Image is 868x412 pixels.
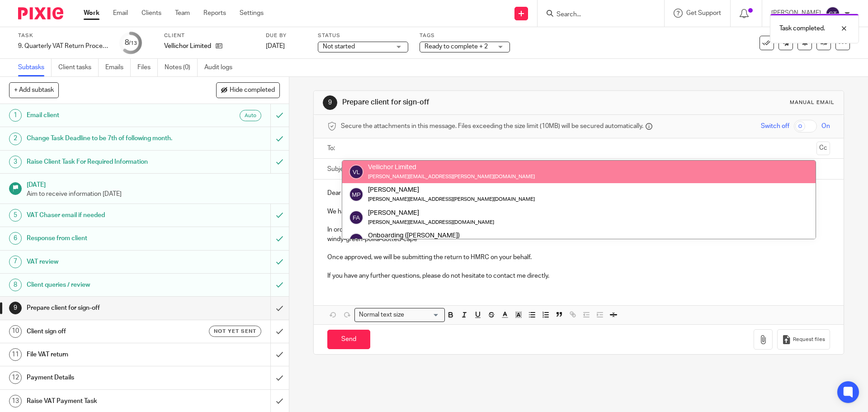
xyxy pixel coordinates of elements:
[368,208,494,217] div: [PERSON_NAME]
[327,253,830,262] p: Once approved, we will be submitting the return to HMRC on your behalf.
[175,9,190,18] a: Team
[323,43,355,50] span: Not started
[357,310,406,320] span: Normal text size
[216,82,280,98] button: Hide completed
[9,156,22,168] div: 3
[368,231,494,240] div: Onboarding ([PERSON_NAME])
[9,133,22,145] div: 2
[349,233,363,247] img: svg%3E
[368,220,494,225] small: [PERSON_NAME][EMAIL_ADDRESS][DOMAIN_NAME]
[368,185,535,194] div: [PERSON_NAME]
[9,395,22,407] div: 13
[790,99,835,106] div: Manual email
[9,82,59,98] button: + Add subtask
[349,210,363,225] img: svg%3E
[27,255,183,269] h1: VAT review
[323,95,337,110] div: 9
[230,87,275,94] span: Hide completed
[18,32,108,39] label: Task
[27,155,183,169] h1: Raise Client Task For Required Information
[27,371,183,384] h1: Payment Details
[137,59,158,76] a: Files
[9,256,22,268] div: 7
[407,310,439,320] input: Search for option
[203,9,226,18] a: Reports
[425,43,488,50] span: Ready to complete + 2
[240,9,264,18] a: Settings
[27,178,280,189] h1: [DATE]
[129,41,137,46] small: /13
[777,329,830,350] button: Request files
[761,122,789,131] span: Switch off
[240,110,261,121] div: Auto
[327,235,830,244] p: windy-green-polka-dotted-cape
[327,271,830,280] p: If you have any further questions, please do not hesitate to contact me directly.
[18,7,63,19] img: Pixie
[349,165,363,179] img: svg%3E
[27,208,183,222] h1: VAT Chaser email if needed
[58,59,99,76] a: Client tasks
[327,330,370,349] input: Send
[9,371,22,384] div: 12
[18,42,108,51] div: 9. Quarterly VAT Return Process
[779,24,825,33] p: Task completed.
[27,109,183,122] h1: Email client
[105,59,131,76] a: Emails
[164,32,255,39] label: Client
[142,9,161,18] a: Clients
[420,32,510,39] label: Tags
[368,197,535,202] small: [PERSON_NAME][EMAIL_ADDRESS][PERSON_NAME][DOMAIN_NAME]
[349,187,363,202] img: svg%3E
[27,278,183,292] h1: Client queries / review
[821,122,830,131] span: On
[27,325,183,338] h1: Client sign off
[342,98,598,107] h1: Prepare client for sign-off
[368,163,535,172] div: Vellichor Limited
[125,38,137,48] div: 8
[214,327,256,335] span: Not yet sent
[266,32,307,39] label: Due by
[9,209,22,222] div: 5
[327,207,830,216] p: We have prepared, reviewed, and completed your quarterly VAT return. This will now be issued for ...
[9,325,22,338] div: 10
[84,9,99,18] a: Work
[27,189,280,199] p: Aim to receive information [DATE]
[204,59,239,76] a: Audit logs
[354,308,445,322] div: Search for option
[18,59,52,76] a: Subtasks
[27,132,183,145] h1: Change Task Deadline to be 7th of following month.
[27,232,183,245] h1: Response from client
[327,225,830,234] p: In order to review the return you will need to use a passphrase which is:
[826,6,840,21] img: svg%3E
[341,122,643,131] span: Secure the attachments in this message. Files exceeding the size limit (10MB) will be secured aut...
[816,142,830,155] button: Cc
[327,189,830,198] p: Dear [PERSON_NAME] ,
[165,59,198,76] a: Notes (0)
[27,301,183,315] h1: Prepare client for sign-off
[318,32,408,39] label: Status
[266,43,285,49] span: [DATE]
[9,232,22,245] div: 6
[9,109,22,122] div: 1
[113,9,128,18] a: Email
[327,144,337,153] label: To:
[27,394,183,408] h1: Raise VAT Payment Task
[164,42,211,51] p: Vellichor Limited
[9,302,22,314] div: 9
[9,348,22,361] div: 11
[793,336,825,343] span: Request files
[27,348,183,361] h1: File VAT return
[9,279,22,291] div: 8
[368,174,535,179] small: [PERSON_NAME][EMAIL_ADDRESS][PERSON_NAME][DOMAIN_NAME]
[327,165,351,174] label: Subject:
